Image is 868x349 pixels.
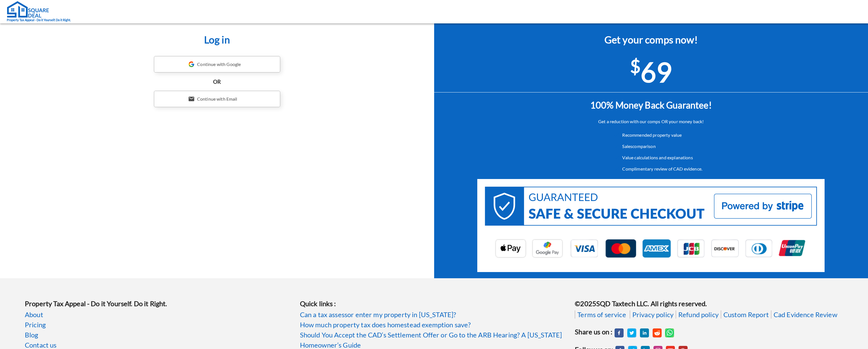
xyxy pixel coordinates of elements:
a: Property Tax Appeal - Do it Yourself. Do it Right. [7,1,71,23]
a: Cad Evidence Review [771,310,840,319]
b: © 2025 SQD Taxtech LLC. All rights reserved. [575,299,707,308]
textarea: Type your message and click 'Submit' [3,154,107,174]
img: Square Deal [7,1,49,18]
div: Leave a message [29,32,95,39]
img: Stripe trust badge [477,179,825,272]
button: linkedin [640,328,649,337]
em: Submit [83,174,102,181]
li: Sales comparison [611,141,702,152]
button: twitter [627,328,636,337]
em: Driven by SalesIQ [44,148,72,152]
a: Privacy policy [630,310,676,319]
a: Pricing [25,320,293,330]
span: 69 [630,56,672,88]
img: logo_Zg8I0qSkbAqR2WFHt3p6CTuqpyXMFPubPcD2OT02zFN43Cy9FUNNG3NEPhM_Q1qe_.png [10,34,24,37]
li: Value calculations and explanations [611,152,702,163]
button: whatsapp [665,328,674,337]
div: Continue with Google [154,56,280,72]
a: Refund policy [676,310,721,319]
b: Share us on : [575,328,612,336]
a: Terms of service [575,310,628,319]
img: Google [188,61,195,68]
h3: OR [213,78,221,86]
li: Complimentary review of CAD evidence. [611,163,702,174]
div: Continue with Email [154,91,280,107]
div: Minimize live chat window [92,3,106,16]
li: Recommended property value [611,129,702,141]
a: Custom Report [721,310,771,319]
a: Blog [25,330,293,340]
span: We are offline. Please leave us a message. [12,71,98,128]
a: How much property tax does homestead exemption save? [300,320,568,330]
b: Property Tax Appeal - Do it Yourself. Do it Right. [25,299,167,308]
a: Can a tax assessor enter my property in [US_STATE]? [300,310,568,320]
b: Quick links : [300,299,336,308]
h1: Log in [9,32,425,47]
button: facebook [615,328,624,337]
button: reddit [653,328,662,337]
a: About [25,310,293,320]
img: salesiqlogo_leal7QplfZFryJ6FIlVepeu7OftD7mt8q6exU6-34PB8prfIgodN67KcxXM9Y7JQ_.png [39,148,43,151]
sup: $ [630,55,640,77]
